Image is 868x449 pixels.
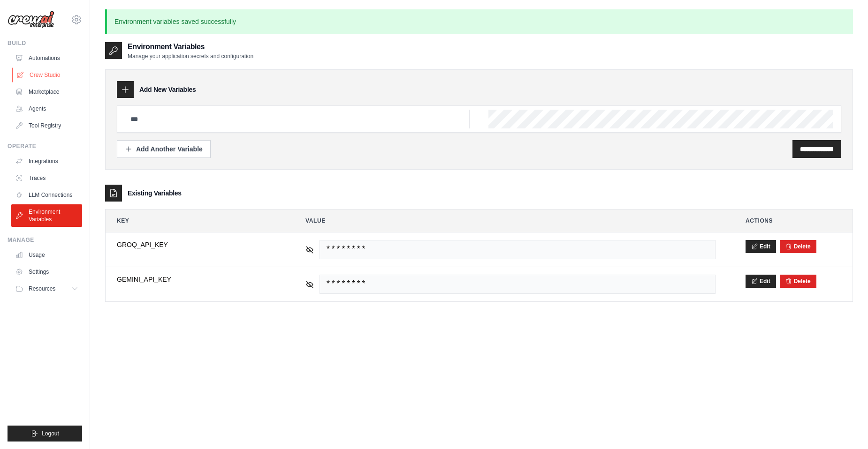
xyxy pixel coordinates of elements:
[29,285,55,292] span: Resources
[117,140,211,158] button: Add Another Variable
[128,188,182,198] h3: Existing Variables
[139,85,196,94] h3: Add New Variables
[11,187,82,202] a: LLM Connections
[11,51,82,66] a: Automations
[11,264,82,279] a: Settings
[746,240,776,253] button: Edit
[117,240,275,249] span: GROQ_API_KEY
[11,204,82,227] a: Environment Variables
[12,67,83,82] a: Crew Studio
[746,275,776,288] button: Edit
[8,236,82,244] div: Manage
[106,210,287,232] th: Key
[117,275,275,284] span: GEMINI_API_KEY
[128,52,253,60] p: Manage your application secrets and configuration
[11,118,82,133] a: Tool Registry
[11,281,82,296] button: Resources
[8,426,82,442] button: Logout
[8,11,54,29] img: Logo
[11,247,82,262] a: Usage
[8,39,82,47] div: Build
[125,144,203,154] div: Add Another Variable
[294,210,727,232] th: Value
[785,277,811,285] button: Delete
[42,430,59,437] span: Logout
[105,9,853,34] p: Environment variables saved successfully
[11,154,82,169] a: Integrations
[8,142,82,150] div: Operate
[11,171,82,186] a: Traces
[11,101,82,116] a: Agents
[734,210,853,232] th: Actions
[11,84,82,99] a: Marketplace
[785,243,811,250] button: Delete
[128,41,253,52] h2: Environment Variables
